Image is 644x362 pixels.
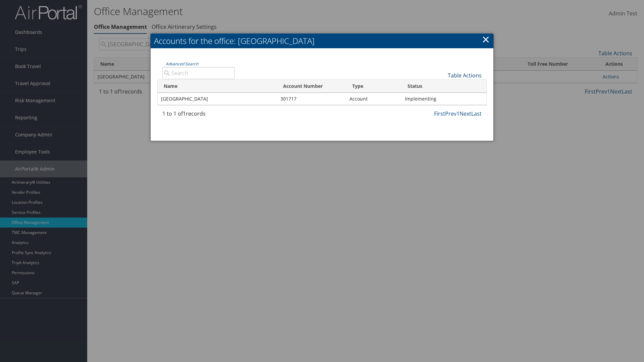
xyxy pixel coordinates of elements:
[166,61,198,67] a: Advanced Search
[401,80,486,93] th: Status: activate to sort column ascending
[277,93,346,105] td: 301717
[151,34,493,48] h2: Accounts for the office: [GEOGRAPHIC_DATA]
[158,80,277,93] th: Name: activate to sort column descending
[183,110,186,117] span: 1
[460,110,471,117] a: Next
[457,110,460,117] a: 1
[482,33,490,46] a: ×
[162,110,235,121] div: 1 to 1 of records
[471,110,482,117] a: Last
[445,110,457,117] a: Prev
[162,67,235,79] input: Advanced Search
[448,72,482,79] a: Table Actions
[346,80,401,93] th: Type: activate to sort column ascending
[401,93,486,105] td: Implementing
[277,80,346,93] th: Account Number: activate to sort column ascending
[434,110,445,117] a: First
[346,93,401,105] td: Account
[158,93,277,105] td: [GEOGRAPHIC_DATA]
